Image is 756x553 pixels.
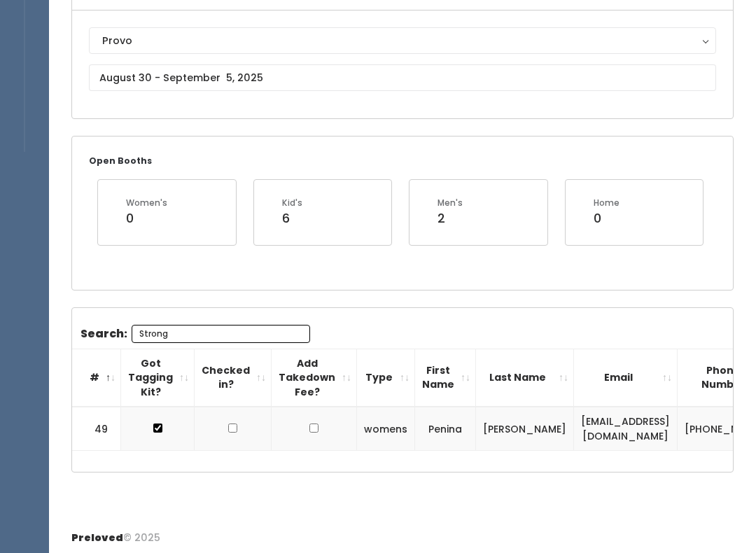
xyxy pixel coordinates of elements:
label: Search: [80,325,310,343]
small: Open Booths [89,155,152,167]
th: First Name: activate to sort column ascending [415,349,476,407]
td: [PERSON_NAME] [476,407,574,451]
th: Checked in?: activate to sort column ascending [195,349,272,407]
button: Provo [89,27,716,54]
div: Home [594,197,619,209]
th: Last Name: activate to sort column ascending [476,349,574,407]
input: August 30 - September 5, 2025 [89,64,716,91]
div: Kid's [282,197,302,209]
div: 0 [594,209,619,227]
input: Search: [132,325,310,343]
div: 6 [282,209,302,227]
div: Men's [437,197,463,209]
td: 49 [72,407,121,451]
span: Preloved [71,531,123,545]
div: Women's [126,197,167,209]
th: Email: activate to sort column ascending [574,349,678,407]
th: #: activate to sort column descending [72,349,121,407]
th: Got Tagging Kit?: activate to sort column ascending [121,349,195,407]
td: [EMAIL_ADDRESS][DOMAIN_NAME] [574,407,678,451]
div: 0 [126,209,167,227]
div: 2 [437,209,463,227]
div: © 2025 [71,519,160,545]
div: Provo [102,33,703,48]
th: Add Takedown Fee?: activate to sort column ascending [272,349,357,407]
th: Type: activate to sort column ascending [357,349,415,407]
td: womens [357,407,415,451]
td: Penina [415,407,476,451]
